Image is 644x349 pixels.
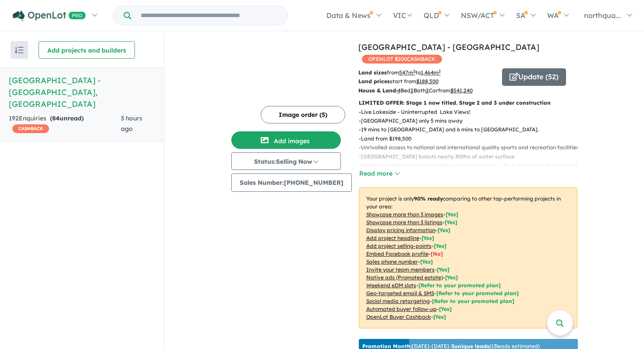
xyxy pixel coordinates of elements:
[121,114,142,133] span: 3 hours ago
[359,152,584,161] p: - [GEOGRAPHIC_DATA] boasts nearly 300ha of water surface
[359,108,584,116] p: - Live Lakeside - Uninterrupted Lake Views!
[366,314,431,320] u: OpenLot Buyer Cashback
[9,74,155,110] h5: [GEOGRAPHIC_DATA] - [GEOGRAPHIC_DATA] , [GEOGRAPHIC_DATA]
[414,195,443,202] b: 90 % ready
[366,306,437,312] u: Automated buyer follow-up
[366,274,443,281] u: Native ads (Promoted estate)
[39,41,135,59] button: Add projects and builders
[366,235,419,241] u: Add project headline
[15,47,24,53] img: sort.svg
[359,134,584,143] p: - Land from $198,500
[358,42,539,52] a: [GEOGRAPHIC_DATA] - [GEOGRAPHIC_DATA]
[366,243,432,249] u: Add project selling-points
[437,266,449,273] span: [ Yes ]
[439,306,452,312] span: [Yes]
[366,250,428,257] u: Embed Facebook profile
[420,258,433,265] span: [ Yes ]
[436,290,519,296] span: [Refer to your promoted plan]
[366,290,434,296] u: Geo-targeted email & SMS
[359,143,584,152] p: - Unrivalled access to national and international quality sports and recreation facilities.
[366,211,443,218] u: Showcase more than 3 images
[418,282,501,289] span: [Refer to your promoted plan]
[358,77,495,86] p: start from
[366,219,442,226] u: Showcase more than 3 listings
[399,69,415,76] u: 547 m
[432,298,514,304] span: [Refer to your promoted plan]
[366,266,435,273] u: Invite your team members
[358,86,495,95] p: Bed Bath Car from
[450,87,473,94] u: $ 541,240
[358,68,495,77] p: from
[433,314,446,320] span: [Yes]
[434,243,446,249] span: [ Yes ]
[421,235,434,241] span: [ Yes ]
[12,124,49,133] span: CASHBACK
[359,99,577,107] p: LIMITED OFFER: Stage 1 now titled. Stage 2 and 3 under construction
[366,227,435,233] u: Display pricing information
[9,113,121,134] div: 192 Enquir ies
[438,227,450,233] span: [ Yes ]
[359,125,584,134] p: - 19 mins to [GEOGRAPHIC_DATA] and 6 mins to [GEOGRAPHIC_DATA].
[445,219,457,226] span: [ Yes ]
[421,69,441,76] u: 1,464 m
[397,87,400,94] u: 4
[359,187,577,328] p: Your project is only comparing to other top-performing projects in your area: - - - - - - - - - -...
[415,69,441,76] span: to
[13,11,86,21] img: Openlot PRO Logo White
[366,258,418,265] u: Sales phone number
[133,6,286,25] input: Try estate name, suburb, builder or developer
[439,69,441,74] sup: 2
[446,211,458,218] span: [ Yes ]
[413,69,415,74] sup: 2
[426,87,429,94] u: 2
[502,68,566,86] button: Update (52)
[52,114,60,122] span: 84
[366,282,416,289] u: Weekend eDM slots
[362,55,442,63] span: OPENLOT $ 200 CASHBACK
[445,274,458,281] span: [Yes]
[261,106,345,123] button: Image order (5)
[50,114,84,122] strong: ( unread)
[431,250,443,257] span: [ No ]
[584,11,621,20] span: northqua...
[416,78,439,85] u: $ 188,500
[359,116,584,125] p: - [GEOGRAPHIC_DATA] only 5 mins away
[358,78,390,85] b: Land prices
[359,161,584,179] p: - Perfectly positioned to access high-quality education, with a strong mix of public and private ...
[410,87,414,94] u: 2
[231,173,352,192] button: Sales Number:[PHONE_NUMBER]
[231,152,341,170] button: Status:Selling Now
[359,169,400,179] button: Read more
[231,131,341,149] button: Add images
[358,87,397,94] b: House & Land:
[366,298,430,304] u: Social media retargeting
[358,69,387,76] b: Land sizes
